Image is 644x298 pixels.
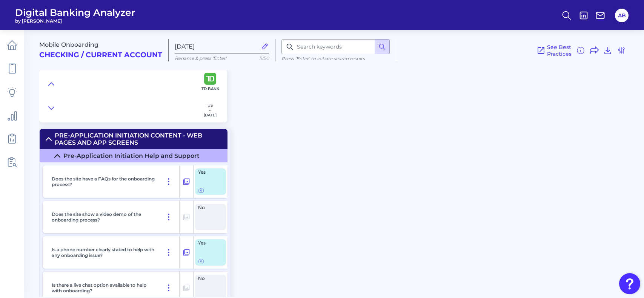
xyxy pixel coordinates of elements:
[259,55,269,61] span: 11/50
[204,108,217,113] p: --
[52,211,155,223] p: Does the site show a video demo of the onboarding process?
[198,276,218,281] span: No
[52,282,155,293] p: Is there a live chat option available to help with onboarding?
[615,9,629,22] button: AB
[52,247,155,258] p: Is a phone number clearly stated to help with any onboarding issue?
[39,51,162,60] h2: Checking / Current Account
[281,39,390,54] input: Search keywords
[536,44,572,57] a: See Best Practices
[15,7,135,18] span: Digital Banking Analyzer
[619,273,640,294] button: Open Resource Center
[198,170,218,174] span: Yes
[201,86,219,91] p: TD Bank
[198,205,218,210] span: No
[63,152,200,159] div: Pre-Application Initiation Help and Support
[175,55,269,61] p: Rename & press 'Enter'
[204,113,217,118] p: [DATE]
[52,176,155,187] p: Does the site have a FAQs for the onboarding process?
[281,56,390,61] p: Press ‘Enter’ to initiate search results
[547,44,572,57] span: See Best Practices
[39,41,98,48] span: Mobile Onboarding
[40,129,227,149] summary: Pre-Application Initiation Content - Web pages and app screens
[198,241,218,245] span: Yes
[204,103,217,108] p: US
[40,149,227,162] summary: Pre-Application Initiation Help and Support
[15,18,135,24] span: by [PERSON_NAME]
[55,132,221,146] div: Pre-Application Initiation Content - Web pages and app screens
